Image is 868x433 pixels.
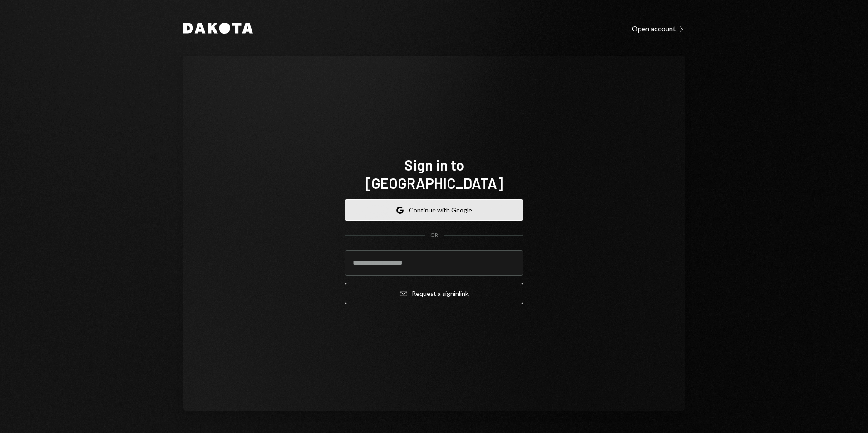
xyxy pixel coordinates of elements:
button: Request a signinlink [345,283,523,304]
h1: Sign in to [GEOGRAPHIC_DATA] [345,156,523,192]
div: OR [430,231,438,239]
button: Continue with Google [345,199,523,221]
div: Open account [632,24,685,33]
a: Open account [632,23,685,33]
